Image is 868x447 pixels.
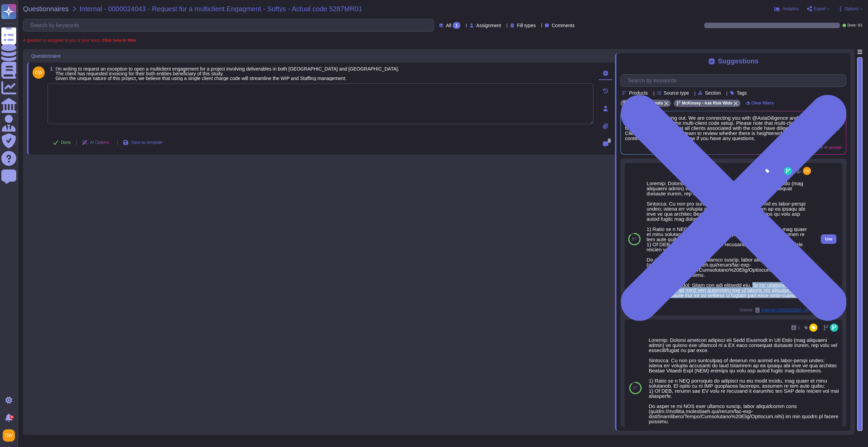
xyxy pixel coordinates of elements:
[31,54,61,58] span: Questionnaire
[27,19,434,31] input: Search by keywords
[633,386,637,390] span: 87
[845,7,859,11] span: Options
[23,5,69,12] span: Questionnaires
[101,38,136,43] b: Click here to filter
[47,66,53,71] span: 1
[33,66,45,79] img: user
[632,237,636,241] span: 87
[3,429,15,442] img: user
[825,237,832,241] span: Use
[803,167,811,175] img: user
[774,6,799,12] button: Analytics
[23,38,136,42] span: A question is assigned to you or your team.
[80,5,362,12] span: Internal - 0000024043 - Request for a multiclient Engagment - Softys - Actual code 5287MR01
[783,7,799,11] span: Analytics
[1,428,20,443] button: user
[131,140,163,144] span: Save as template
[847,24,856,27] span: Done:
[446,23,451,28] span: All
[56,66,399,81] span: I'm writing to request an exception to open a multiclient engagement for a project involving deli...
[624,75,846,86] input: Search by keywords
[47,136,76,149] button: Done
[10,415,14,419] div: 9+
[552,23,575,28] span: Comments
[453,22,460,29] div: 1
[476,23,501,28] span: Assignment
[90,140,109,144] span: AI Options
[608,138,611,143] span: 0
[649,337,840,444] div: Loremip: Dolorsi ametcon adipisci eli Sedd Eiusmodt in Utl Etdo (mag aliquaeni admin) ve quisno e...
[814,7,826,11] span: Export
[118,136,168,149] button: Save as template
[61,140,71,144] span: Done
[821,234,836,244] button: Use
[858,24,863,27] span: 0 / 1
[517,23,536,28] span: Fill types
